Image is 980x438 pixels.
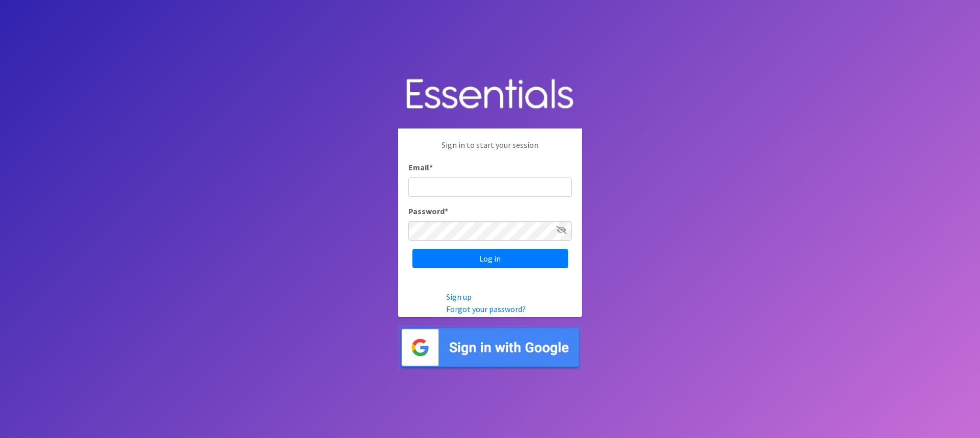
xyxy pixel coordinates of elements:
[408,161,433,173] label: Email
[408,139,572,161] p: Sign in to start your session
[445,206,448,216] abbr: required
[412,249,568,268] input: Log in
[429,162,433,172] abbr: required
[408,205,448,217] label: Password
[398,325,582,370] img: Sign in with Google
[446,292,472,302] a: Sign up
[398,68,582,121] img: Human Essentials
[446,304,526,314] a: Forgot your password?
